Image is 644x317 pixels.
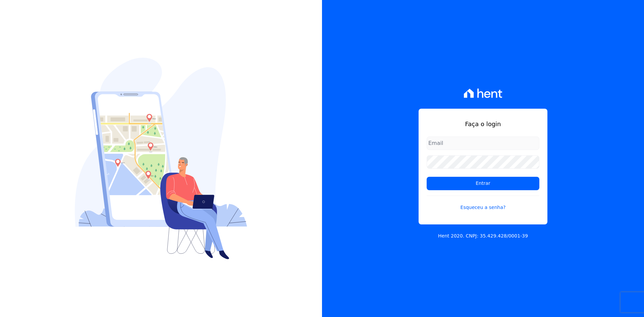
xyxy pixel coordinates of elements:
h1: Faça o login [427,119,539,128]
img: Login [75,58,247,259]
a: Esqueceu a senha? [427,196,539,211]
input: Email [427,137,539,150]
p: Hent 2020. CNPJ: 35.429.428/0001-39 [438,232,528,240]
input: Entrar [427,177,539,190]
